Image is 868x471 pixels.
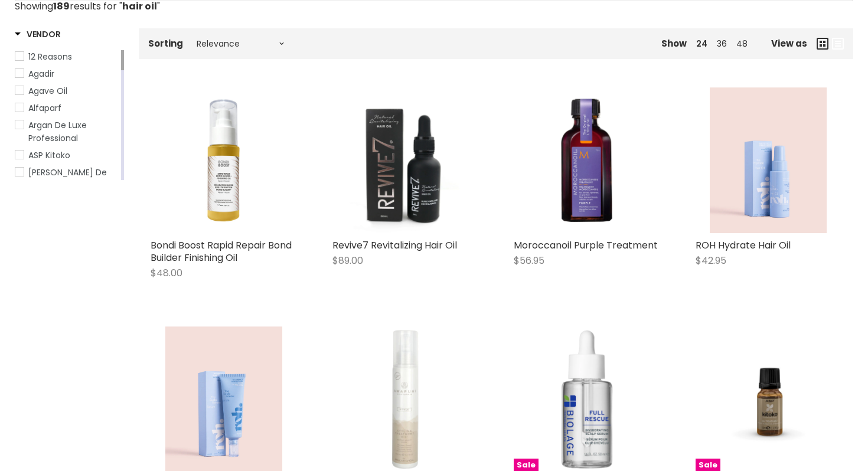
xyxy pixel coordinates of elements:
a: Agave Oil [15,84,119,97]
a: Revive7 Revitalizing Hair Oil [332,238,457,252]
a: ROH Hydrate Hair Oil [696,238,791,252]
span: $42.95 [696,254,726,267]
a: 12 Reasons [15,50,119,63]
iframe: Gorgias live chat messenger [809,416,856,459]
span: Agadir [28,68,54,80]
a: Bain De Terre [15,166,119,192]
span: Show [661,37,687,50]
span: [PERSON_NAME] De Terre [28,166,107,191]
span: $56.95 [514,254,544,267]
img: Moroccanoil Purple Treatment [514,87,660,234]
a: Agadir [15,67,119,80]
a: Argan De Luxe Professional [15,119,119,145]
span: View as [771,38,807,48]
a: Alfaparf [15,102,119,115]
label: Sorting [148,38,183,48]
span: $48.00 [151,266,182,280]
img: Bondi Boost Rapid Repair Bond Builder Finishing Oil [151,87,297,234]
img: Revive7 Revitalizing Hair Oil [332,87,479,234]
span: ASP Kitoko [28,149,70,161]
a: 24 [696,38,707,50]
a: 48 [736,38,748,50]
span: Agave Oil [28,85,67,97]
span: Alfaparf [28,102,61,114]
span: 12 Reasons [28,51,72,63]
span: $89.00 [332,254,363,267]
h3: Vendor [15,28,60,40]
img: ROH Hydrate Hair Oil [710,87,827,234]
a: Moroccanoil Purple Treatment [514,238,658,252]
a: ROH Hydrate Hair Oil [696,87,842,234]
a: Bondi Boost Rapid Repair Bond Builder Finishing Oil [151,238,292,264]
p: Showing results for " " [15,1,853,12]
a: ASP Kitoko [15,149,119,162]
a: 36 [717,38,727,50]
span: Argan De Luxe Professional [28,119,87,144]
